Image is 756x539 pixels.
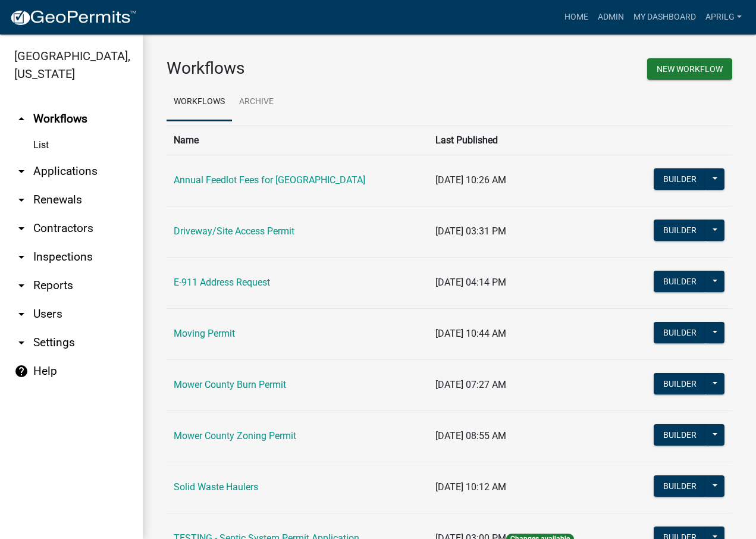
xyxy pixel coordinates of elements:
i: arrow_drop_up [14,112,29,126]
a: Moving Permit [174,328,235,339]
i: arrow_drop_down [14,164,29,178]
h3: Workflows [167,58,441,79]
a: Admin [593,6,629,29]
span: [DATE] 08:55 AM [435,430,506,441]
button: Builder [654,271,706,292]
a: Driveway/Site Access Permit [174,225,294,237]
a: Mower County Zoning Permit [174,430,296,441]
button: Builder [654,424,706,446]
button: Builder [654,322,706,343]
i: arrow_drop_down [14,336,29,350]
a: Archive [232,83,281,121]
a: Mower County Burn Permit [174,379,286,390]
button: Builder [654,373,706,394]
i: arrow_drop_down [14,307,29,321]
span: [DATE] 10:12 AM [435,481,506,493]
span: [DATE] 10:26 AM [435,174,506,186]
i: help [14,364,29,378]
a: My Dashboard [629,6,701,29]
button: Builder [654,220,706,241]
button: Builder [654,475,706,497]
i: arrow_drop_down [14,221,29,236]
button: New Workflow [647,58,732,80]
span: [DATE] 10:44 AM [435,328,506,339]
a: E-911 Address Request [174,277,270,288]
i: arrow_drop_down [14,278,29,293]
a: Home [560,6,593,29]
span: [DATE] 04:14 PM [435,277,506,288]
span: [DATE] 07:27 AM [435,379,506,390]
button: Builder [654,168,706,190]
a: Workflows [167,83,232,121]
i: arrow_drop_down [14,193,29,207]
a: Solid Waste Haulers [174,481,258,493]
a: aprilg [701,6,746,29]
a: Annual Feedlot Fees for [GEOGRAPHIC_DATA] [174,174,365,186]
i: arrow_drop_down [14,250,29,264]
span: [DATE] 03:31 PM [435,225,506,237]
th: Name [167,126,428,155]
th: Last Published [428,126,623,155]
